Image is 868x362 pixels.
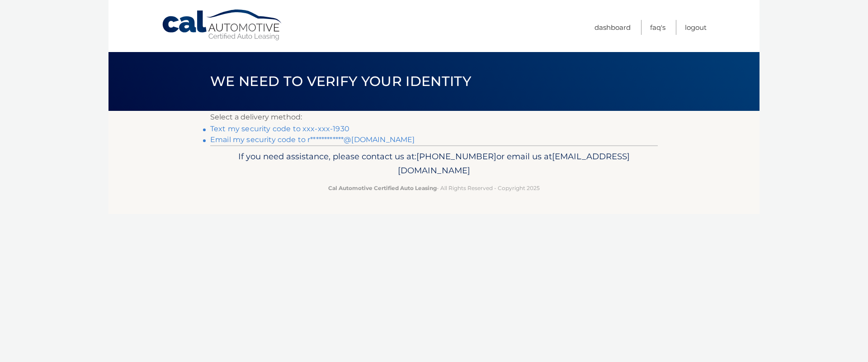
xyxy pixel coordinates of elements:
a: FAQ's [650,20,665,35]
a: Text my security code to xxx-xxx-1930 [210,124,349,133]
span: [PHONE_NUMBER] [416,151,496,162]
p: Select a delivery method: [210,111,658,124]
a: Cal Automotive [161,9,283,41]
p: If you need assistance, please contact us at: or email us at [216,149,652,178]
span: We need to verify your identity [210,73,471,90]
a: Dashboard [594,20,631,35]
strong: Cal Automotive Certified Auto Leasing [328,185,437,191]
p: - All Rights Reserved - Copyright 2025 [216,183,652,193]
a: Logout [685,20,707,35]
